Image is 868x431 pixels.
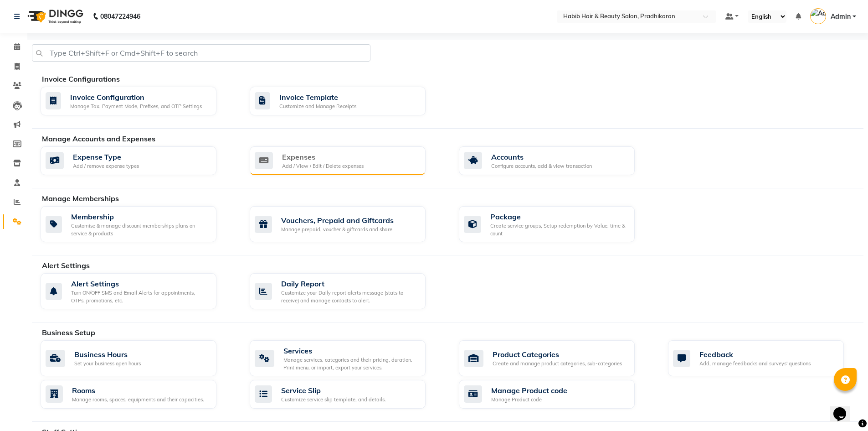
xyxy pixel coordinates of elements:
a: Vouchers, Prepaid and GiftcardsManage prepaid, voucher & giftcards and share [250,206,445,242]
div: Manage rooms, spaces, equipments and their capacities. [72,396,204,404]
a: FeedbackAdd, manage feedbacks and surveys' questions [668,340,863,376]
div: Turn ON/OFF SMS and Email Alerts for appointments, OTPs, promotions, etc. [71,289,209,304]
div: Daily Report [281,278,418,289]
a: Alert SettingsTurn ON/OFF SMS and Email Alerts for appointments, OTPs, promotions, etc. [41,273,236,309]
div: Accounts [491,151,592,162]
div: Vouchers, Prepaid and Giftcards [281,215,394,226]
div: Manage Product code [491,385,567,396]
b: 08047224946 [100,4,140,29]
a: AccountsConfigure accounts, add & view transaction [459,146,654,176]
div: Create service groups, Setup redemption by Value, time & count [490,222,627,237]
div: Services [283,345,418,356]
a: Service SlipCustomize service slip template, and details. [250,380,445,409]
div: Expense Type [73,151,139,162]
div: Add / remove expense types [73,162,139,170]
a: Daily ReportCustomize your Daily report alerts message (stats to receive) and manage contacts to ... [250,273,445,309]
div: Product Categories [493,349,622,360]
input: Type Ctrl+Shift+F or Cmd+Shift+F to search [32,44,370,62]
a: RoomsManage rooms, spaces, equipments and their capacities. [41,380,236,409]
a: Business HoursSet your business open hours [41,340,236,376]
img: logo [23,4,86,29]
a: PackageCreate service groups, Setup redemption by Value, time & count [459,206,654,242]
div: Customize and Manage Receipts [279,103,356,110]
a: ExpensesAdd / View / Edit / Delete expenses [250,146,445,176]
div: Expenses [282,151,364,162]
div: Manage prepaid, voucher & giftcards and share [281,226,394,234]
a: Invoice ConfigurationManage Tax, Payment Mode, Prefixes, and OTP Settings [41,87,236,115]
a: MembershipCustomise & manage discount memberships plans on service & products [41,206,236,242]
div: Customize service slip template, and details. [281,396,386,404]
div: Customize your Daily report alerts message (stats to receive) and manage contacts to alert. [281,289,418,304]
iframe: chat widget [830,395,859,422]
div: Invoice Template [279,92,356,103]
div: Manage Product code [491,396,567,404]
div: Manage services, categories and their pricing, duration. Print menu, or import, export your servi... [283,356,418,371]
a: ServicesManage services, categories and their pricing, duration. Print menu, or import, export yo... [250,340,445,376]
a: Expense TypeAdd / remove expense types [41,146,236,176]
div: Rooms [72,385,204,396]
div: Service Slip [281,385,386,396]
img: Admin [810,8,826,24]
div: Business Hours [74,349,141,360]
a: Manage Product codeManage Product code [459,380,654,409]
div: Add, manage feedbacks and surveys' questions [699,360,811,368]
div: Feedback [699,349,811,360]
div: Configure accounts, add & view transaction [491,162,592,170]
div: Set your business open hours [74,360,141,368]
div: Create and manage product categories, sub-categories [493,360,622,368]
div: Manage Tax, Payment Mode, Prefixes, and OTP Settings [70,103,202,110]
div: Alert Settings [71,278,209,289]
div: Membership [71,211,209,222]
span: Admin [831,12,851,21]
div: Customise & manage discount memberships plans on service & products [71,222,209,237]
div: Add / View / Edit / Delete expenses [282,162,364,170]
a: Invoice TemplateCustomize and Manage Receipts [250,87,445,115]
div: Invoice Configuration [70,92,202,103]
div: Package [490,211,627,222]
a: Product CategoriesCreate and manage product categories, sub-categories [459,340,654,376]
